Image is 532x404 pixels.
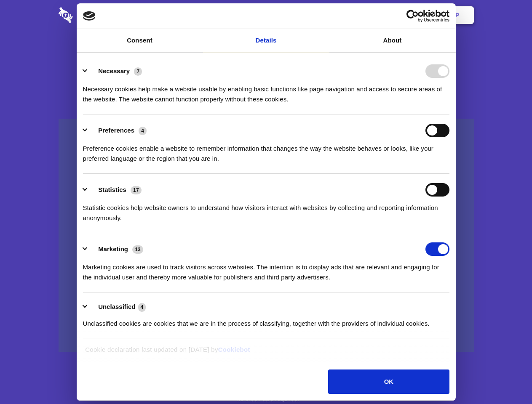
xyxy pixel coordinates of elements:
a: Details [203,29,329,52]
span: 7 [134,67,142,76]
a: About [329,29,456,52]
div: Cookie declaration last updated on [DATE] by [79,345,453,361]
button: Statistics (17) [83,183,147,197]
a: Usercentrics Cookiebot - opens in a new window [376,10,449,22]
label: Statistics [98,186,126,193]
a: Login [382,2,419,28]
button: Preferences (4) [83,124,152,137]
button: Necessary (7) [83,64,147,78]
div: Marketing cookies are used to track visitors across websites. The intention is to display ads tha... [83,256,449,282]
label: Preferences [98,127,134,134]
label: Necessary [98,67,130,74]
button: Marketing (13) [83,242,149,256]
span: 4 [139,127,147,135]
a: Wistia video thumbnail [59,119,474,352]
a: Contact [342,2,380,28]
a: Pricing [247,2,284,28]
iframe: Drift Widget Chat Controller [490,362,522,394]
img: logo [83,11,96,21]
label: Marketing [98,245,128,252]
div: Unclassified cookies are cookies that we are in the process of classifying, together with the pro... [83,312,449,329]
img: logo-wordmark-white-trans-d4663122ce5f474addd5e946df7df03e33cb6a1c49d2221995e7729f52c070b2.svg [59,7,131,23]
span: 17 [131,186,142,194]
span: 4 [138,303,146,311]
a: Cookiebot [218,346,250,353]
div: Necessary cookies help make a website usable by enabling basic functions like page navigation and... [83,78,449,104]
a: Consent [77,29,203,52]
h4: Auto-redaction of sensitive data, encrypted data sharing and self-destructing private chats. Shar... [59,77,474,104]
div: Statistic cookies help website owners to understand how visitors interact with websites by collec... [83,197,449,223]
button: OK [328,369,449,394]
h1: Eliminate Slack Data Loss. [59,38,474,68]
div: Preference cookies enable a website to remember information that changes the way the website beha... [83,137,449,164]
span: 13 [132,245,143,254]
button: Unclassified (4) [83,302,151,312]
